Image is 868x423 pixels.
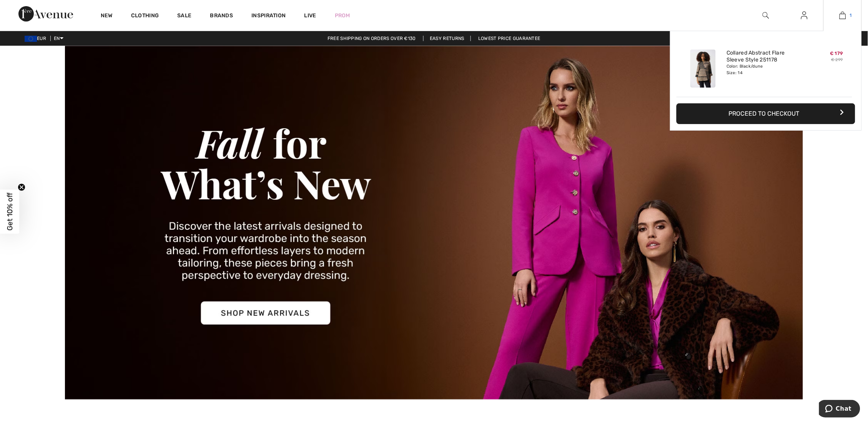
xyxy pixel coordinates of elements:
span: Inspiration [251,12,286,20]
a: Live [304,12,316,20]
img: 1ère Avenue [18,6,73,22]
div: Color: Black/dune Size: 14 [727,63,802,76]
span: EN [54,36,63,41]
span: 1 [850,12,852,19]
img: Collared Abstract Flare Sleeve Style 251178 [690,50,716,88]
span: € 179 [830,51,843,56]
img: Joseph Ribkoff New Arrivals [65,46,803,400]
img: search the website [763,11,769,20]
a: Sale [177,12,191,20]
a: 1 [824,11,861,20]
img: My Bag [840,11,846,20]
a: Sign In [795,11,814,20]
s: € 299 [831,57,843,62]
span: Get 10% off [5,192,14,231]
img: Euro [25,36,37,42]
a: Easy Returns [423,36,471,41]
img: My Info [801,11,808,20]
button: Close teaser [18,183,25,191]
button: Proceed to Checkout [677,103,855,124]
a: Prom [335,12,350,20]
a: Collared Abstract Flare Sleeve Style 251178 [727,50,802,63]
iframe: Opens a widget where you can chat to one of our agents [819,400,860,419]
a: Lowest Price Guarantee [472,36,547,41]
a: Free shipping on orders over €130 [321,36,422,41]
span: EUR [25,36,49,41]
a: Brands [210,12,233,20]
a: Clothing [131,12,159,20]
a: New [101,12,113,20]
